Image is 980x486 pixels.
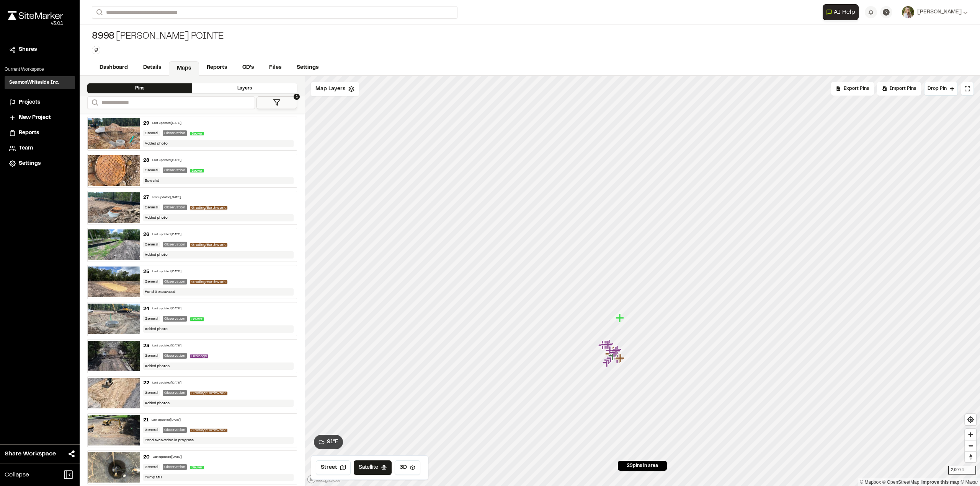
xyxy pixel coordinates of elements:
div: Map marker [598,340,608,350]
span: Map Layers [315,85,345,93]
button: Satellite [354,460,392,475]
div: Last updated [DATE] [152,270,181,274]
div: Layers [192,83,297,93]
div: General [143,205,160,210]
div: Map marker [605,349,615,359]
img: User [902,6,914,18]
div: Observation [163,464,187,470]
span: AI Help [834,8,855,17]
a: Reports [199,60,235,75]
div: 26 [143,231,149,238]
span: Find my location [965,414,976,425]
div: Pump MH [143,474,294,481]
div: Open AI Assistant [823,4,862,20]
a: Projects [9,98,70,107]
button: [PERSON_NAME] [902,6,968,18]
button: Edit Tags [92,46,100,54]
div: Map marker [608,351,618,361]
button: 91°F [314,435,343,449]
span: Sewer [190,466,204,469]
div: 21 [143,417,149,424]
span: Settings [19,159,41,168]
img: file [88,304,140,334]
h3: SeamonWhiteside Inc. [9,79,59,86]
img: file [88,155,140,186]
span: Grading/Earthwork [190,392,227,395]
div: Observation [163,242,187,247]
div: Oh geez...please don't... [8,20,63,27]
div: General [143,242,160,247]
span: Sewer [190,132,204,135]
span: Grading/Earthwork [190,206,227,210]
span: Sewer [190,169,204,172]
a: Mapbox logo [307,475,341,484]
div: Map marker [603,358,612,368]
div: Last updated [DATE] [152,195,181,200]
div: 24 [143,306,149,312]
img: file [88,229,140,260]
div: Map marker [615,354,625,364]
button: Reset bearing to north [965,451,976,462]
div: 25 [143,268,149,275]
div: 20 [143,454,150,461]
a: Reports [9,129,70,137]
img: rebrand.png [8,11,63,20]
img: file [88,452,140,483]
div: Added photos [143,362,294,370]
div: Observation [163,427,187,433]
div: Last updated [DATE] [152,232,181,237]
div: Observation [163,167,187,173]
div: General [143,279,160,284]
span: Share Workspace [5,449,56,458]
div: Observation [163,205,187,210]
div: Map marker [606,354,616,364]
a: Files [261,60,289,75]
span: Zoom in [965,429,976,440]
div: Added photo [143,214,294,221]
span: Reports [19,129,39,137]
img: file [88,378,140,408]
button: Street [316,460,351,475]
a: CD's [235,60,261,75]
img: file [88,192,140,223]
span: Zoom out [965,440,976,451]
div: Pond 5 excavated [143,288,294,296]
div: Observation [163,279,187,284]
span: 1 [294,94,300,100]
span: Grading/Earthwork [190,243,227,247]
button: Drop Pin [924,82,958,96]
div: Map marker [602,340,612,350]
div: 23 [143,343,149,349]
div: Map marker [606,346,616,356]
img: file [88,118,140,149]
span: Team [19,144,33,153]
div: Last updated [DATE] [152,381,181,385]
div: General [143,316,160,322]
div: General [143,167,160,173]
div: Added photo [143,325,294,333]
div: General [143,353,160,359]
div: 27 [143,194,149,201]
a: New Project [9,114,70,122]
div: Import Pins into your project [877,82,921,96]
div: Map marker [604,340,614,350]
a: Settings [289,60,326,75]
button: Search [92,6,106,19]
div: 22 [143,380,149,387]
span: Drainage [190,354,208,358]
span: [PERSON_NAME] [917,8,962,16]
span: Sewer [190,317,204,321]
span: 29 pins in area [627,462,658,469]
div: Observation [163,390,187,396]
span: Shares [19,46,37,54]
div: Last updated [DATE] [152,344,181,348]
div: No pins available to export [831,82,874,96]
span: 91 ° F [327,438,338,446]
a: Maps [169,61,199,76]
div: Map marker [601,340,611,350]
div: Observation [163,316,187,322]
div: 28 [143,157,149,164]
div: Bcws lid [143,177,294,184]
div: Last updated [DATE] [152,121,181,126]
